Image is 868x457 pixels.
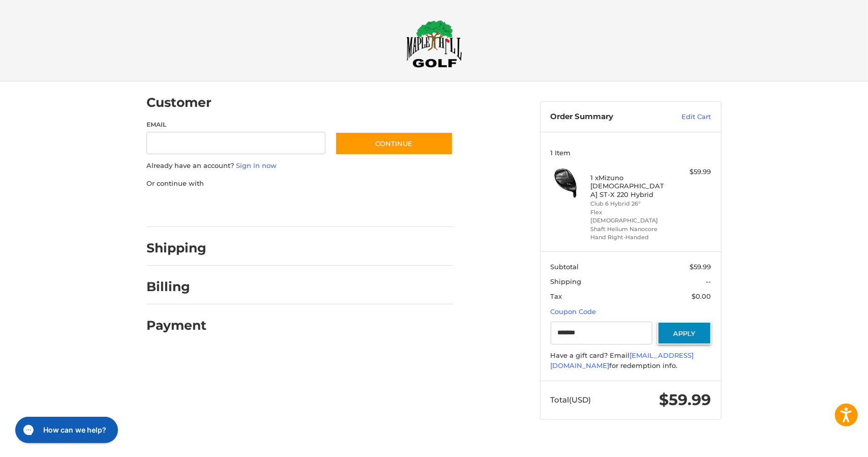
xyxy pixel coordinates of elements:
a: Coupon Code [551,307,596,316]
p: Already have an account? [146,161,453,171]
li: Club 6 Hybrid 26° [591,199,669,208]
span: Subtotal [551,263,579,271]
a: [EMAIL_ADDRESS][DOMAIN_NAME] [551,351,694,369]
iframe: Gorgias live chat messenger [10,413,121,447]
button: Apply [657,322,711,345]
iframe: PayPal-venmo [316,198,392,217]
div: $59.99 [671,167,711,177]
p: Or continue with [146,179,453,189]
iframe: PayPal-paylater [229,198,306,217]
a: Sign in now [236,161,277,169]
span: $59.99 [690,263,711,271]
label: Email [146,120,325,129]
h2: Shipping [146,240,206,256]
span: Total (USD) [551,395,591,405]
span: -- [706,277,711,285]
span: $0.00 [692,292,711,300]
li: Shaft Helium Nanocore [591,225,669,234]
h2: Billing [146,279,206,295]
h4: 1 x Mizuno [DEMOGRAPHIC_DATA] ST-X 220 Hybrid [591,174,669,198]
div: Have a gift card? Email for redemption info. [551,351,711,370]
h3: 1 Item [551,149,711,157]
span: $59.99 [660,390,711,409]
h2: Customer [146,95,212,110]
iframe: PayPal-paypal [143,198,220,217]
button: Continue [335,132,453,155]
span: Tax [551,292,562,300]
li: Flex [DEMOGRAPHIC_DATA] [591,208,669,225]
input: Gift Certificate or Coupon Code [551,322,653,345]
iframe: Google Customer Reviews [784,430,868,457]
a: Edit Cart [660,112,711,122]
li: Hand Right-Handed [591,233,669,242]
h3: Order Summary [551,112,660,122]
span: Shipping [551,277,582,285]
img: Maple Hill Golf [406,20,462,68]
h2: Payment [146,318,206,333]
